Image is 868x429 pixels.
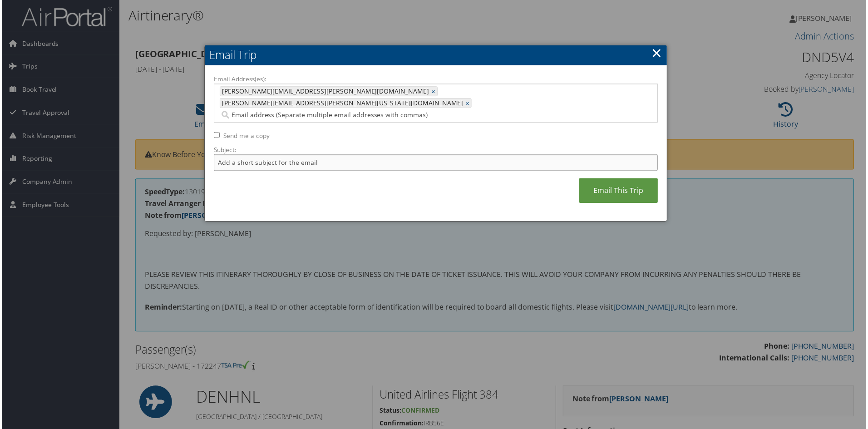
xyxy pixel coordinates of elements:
a: Email This Trip [580,179,659,204]
label: Send me a copy [222,132,269,141]
a: × [465,99,471,108]
span: [PERSON_NAME][EMAIL_ADDRESS][PERSON_NAME][US_STATE][DOMAIN_NAME] [219,99,463,108]
span: [PERSON_NAME][EMAIL_ADDRESS][PERSON_NAME][DOMAIN_NAME] [219,87,429,96]
input: Email address (Separate multiple email addresses with commas) [219,111,457,120]
label: Email Address(es): [213,75,659,84]
input: Add a short subject for the email [213,155,659,172]
label: Subject: [213,146,659,155]
a: × [431,87,437,96]
a: × [652,44,663,62]
h2: Email Trip [204,45,668,65]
